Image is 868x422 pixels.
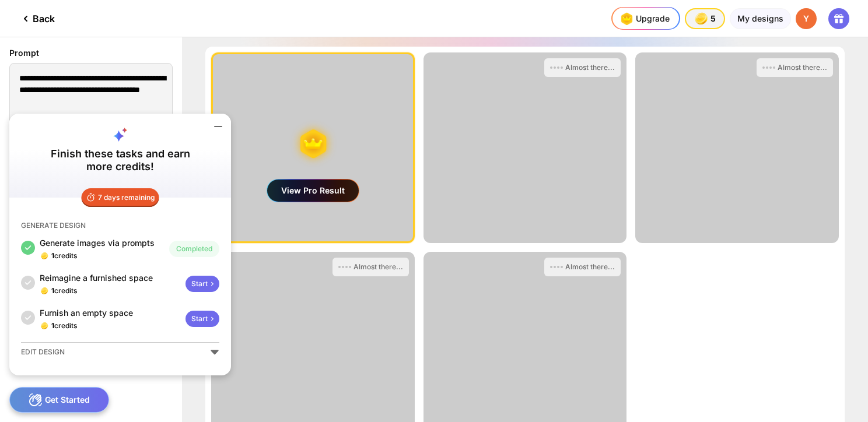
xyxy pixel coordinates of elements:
div: credits [51,286,77,296]
div: My designs [730,8,791,29]
div: GENERATE DESIGN [21,221,86,230]
span: 1 [51,251,54,260]
div: Prompt [9,47,173,59]
div: Get Started [9,387,109,413]
div: Start [185,311,219,327]
div: Y [796,8,817,29]
span: 1 [51,286,54,295]
span: 1 [51,321,54,330]
div: EDIT DESIGN [21,347,65,357]
div: Reimagine a furnished space [40,272,181,284]
img: upgrade-nav-btn-icon.gif [617,9,636,28]
div: View Pro Result [267,180,359,202]
span: 5 [710,14,718,23]
div: Completed [169,241,219,257]
div: Finish these tasks and earn more credits! [43,147,198,173]
div: Start [185,276,219,292]
div: Back [19,12,55,26]
div: credits [51,321,77,330]
div: credits [51,251,77,261]
div: Furnish an empty space [40,307,181,319]
div: 7 days remaining [82,188,159,207]
div: Generate images via prompts [40,237,164,249]
div: Upgrade [617,9,670,28]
